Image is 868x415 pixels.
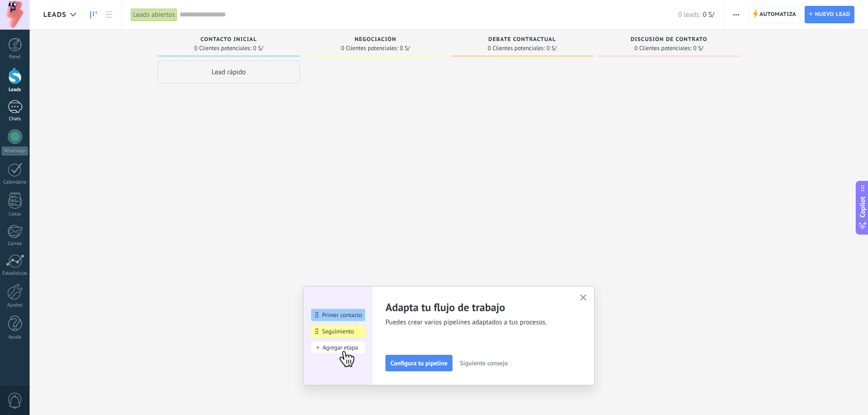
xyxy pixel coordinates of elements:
div: Leads [2,87,28,93]
span: 0 S/ [400,46,410,51]
div: Listas [2,211,28,217]
span: 0 Clientes potenciales: [194,46,251,51]
div: Ajustes [2,302,28,308]
div: Calendario [2,179,28,185]
span: 0 Clientes potenciales: [634,46,691,51]
span: 0 S/ [547,46,557,51]
span: Nuevo lead [815,6,850,23]
span: 0 S/ [693,46,704,51]
h2: Adapta tu flujo de trabajo [385,300,569,314]
span: Debate contractual [488,36,556,43]
span: Puedes crear varios pipelines adaptados a tus procesos. [385,318,569,327]
span: Siguiente consejo [460,360,508,366]
a: Leads [86,6,101,24]
span: Negociación [354,36,396,43]
span: Discusión de contrato [631,36,707,43]
button: Configura tu pipeline [385,355,452,371]
span: 0 Clientes potenciales: [341,46,398,51]
span: Contacto inicial [200,36,257,43]
div: Panel [2,54,28,60]
div: Ayuda [2,334,28,340]
div: Contacto inicial [162,36,295,44]
span: Automatiza [760,6,796,23]
span: 0 Clientes potenciales: [488,46,544,51]
a: Automatiza [749,6,801,23]
div: Discusión de contrato [602,36,735,44]
span: 0 S/ [703,10,714,19]
button: Más [729,6,743,23]
div: Negociación [309,36,442,44]
div: Debate contractual [456,36,589,44]
span: Copilot [858,196,867,217]
span: Leads [43,10,67,19]
div: Lead rápido [158,61,300,83]
div: Chats [2,116,28,122]
div: Leads abiertos [131,8,177,21]
a: Nuevo lead [805,6,854,23]
span: 0 leads: [678,10,700,19]
span: 0 S/ [253,46,263,51]
button: Siguiente consejo [456,356,512,370]
div: WhatsApp [2,147,28,155]
div: Estadísticas [2,271,28,277]
div: Correo [2,241,28,247]
a: Lista [101,6,117,24]
span: Configura tu pipeline [390,360,447,366]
